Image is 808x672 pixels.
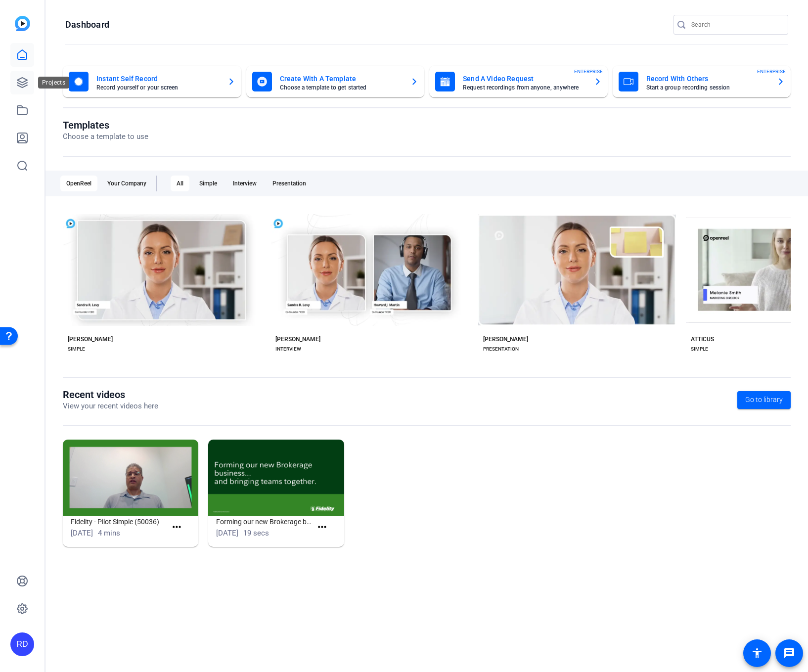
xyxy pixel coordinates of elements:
[246,66,425,97] button: Create With A TemplateChoose a template to get started
[71,516,167,528] h1: Fidelity - Pilot Simple (50036)
[63,389,158,401] h1: Recent videos
[98,529,120,538] span: 4 mins
[96,73,220,85] mat-card-title: Instant Self Record
[68,335,113,343] div: [PERSON_NAME]
[65,19,109,31] h1: Dashboard
[691,345,708,353] div: SIMPLE
[757,68,786,75] span: ENTERPRISE
[10,632,34,656] div: RD
[63,66,241,97] button: Instant Self RecordRecord yourself or your screen
[15,16,30,31] img: blue-gradient.svg
[737,391,791,409] a: Go to library
[68,345,85,353] div: SIMPLE
[463,73,586,85] mat-card-title: Send A Video Request
[646,73,769,85] mat-card-title: Record With Others
[574,68,603,75] span: ENTERPRISE
[483,335,528,343] div: [PERSON_NAME]
[613,66,791,97] button: Record With OthersStart a group recording sessionENTERPRISE
[745,395,783,405] span: Go to library
[275,335,320,343] div: [PERSON_NAME]
[216,529,238,538] span: [DATE]
[463,85,586,90] mat-card-subtitle: Request recordings from anyone, anywhere
[691,19,780,31] input: Search
[101,176,152,191] div: Your Company
[316,521,328,534] mat-icon: more_horiz
[783,647,795,659] mat-icon: message
[171,521,183,534] mat-icon: more_horiz
[216,516,312,528] h1: Forming our new Brokerage business
[63,440,198,516] img: Fidelity - Pilot Simple (50036)
[429,66,608,97] button: Send A Video RequestRequest recordings from anyone, anywhereENTERPRISE
[96,85,220,90] mat-card-subtitle: Record yourself or your screen
[63,401,158,412] p: View your recent videos here
[63,119,148,131] h1: Templates
[60,176,97,191] div: OpenReel
[483,345,519,353] div: PRESENTATION
[243,529,269,538] span: 19 secs
[193,176,223,191] div: Simple
[208,440,344,516] img: Forming our new Brokerage business
[267,176,312,191] div: Presentation
[71,529,93,538] span: [DATE]
[691,335,714,343] div: ATTICUS
[646,85,769,90] mat-card-subtitle: Start a group recording session
[751,647,763,659] mat-icon: accessibility
[171,176,189,191] div: All
[63,131,148,142] p: Choose a template to use
[280,85,403,90] mat-card-subtitle: Choose a template to get started
[227,176,263,191] div: Interview
[280,73,403,85] mat-card-title: Create With A Template
[275,345,301,353] div: INTERVIEW
[38,77,69,89] div: Projects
